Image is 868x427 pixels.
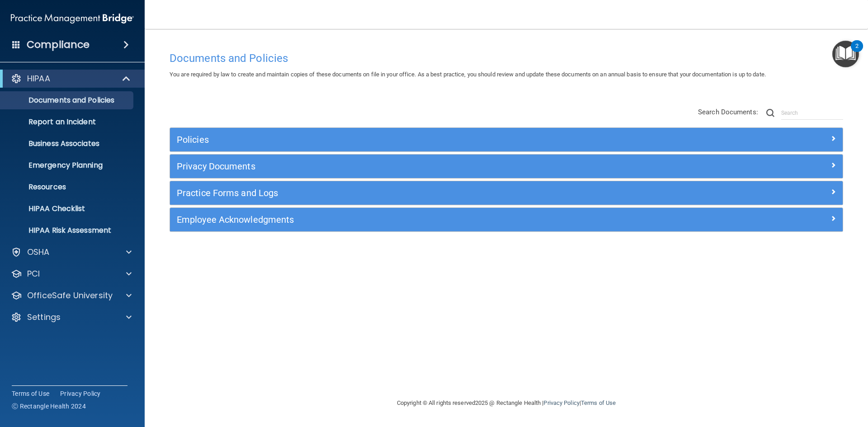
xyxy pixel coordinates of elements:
span: You are required by law to create and maintain copies of these documents on file in your office. ... [170,71,766,78]
p: OSHA [27,247,50,258]
a: Practice Forms and Logs [177,186,836,200]
p: Business Associates [6,139,129,148]
p: HIPAA Risk Assessment [6,226,129,235]
p: HIPAA [27,73,50,84]
h5: Policies [177,135,668,145]
a: Terms of Use [12,389,49,398]
h4: Compliance [27,38,90,51]
p: PCI [27,268,40,279]
a: Privacy Policy [60,389,101,398]
img: ic-search.3b580494.png [766,109,774,117]
a: Settings [11,312,132,323]
a: Privacy Policy [543,399,579,406]
p: HIPAA Checklist [6,204,129,213]
h5: Practice Forms and Logs [177,188,668,198]
div: Copyright © All rights reserved 2025 @ Rectangle Health | | [341,389,671,418]
a: Policies [177,132,836,147]
a: OSHA [11,247,132,258]
p: Documents and Policies [6,96,129,105]
p: Resources [6,183,129,192]
a: HIPAA [11,73,131,84]
h5: Employee Acknowledgments [177,215,668,225]
div: 2 [855,46,859,58]
input: Search [781,106,843,120]
span: Ⓒ Rectangle Health 2024 [12,402,86,411]
p: Report an Incident [6,117,129,127]
iframe: Drift Widget Chat Controller [712,363,857,399]
a: OfficeSafe University [11,290,132,301]
p: Settings [27,312,61,323]
button: Open Resource Center, 2 new notifications [832,41,859,67]
img: PMB logo [11,9,134,28]
a: PCI [11,268,132,279]
h5: Privacy Documents [177,161,668,171]
a: Terms of Use [581,399,616,406]
p: Emergency Planning [6,161,129,170]
h4: Documents and Policies [170,52,843,64]
a: Employee Acknowledgments [177,212,836,227]
p: OfficeSafe University [27,290,113,301]
span: Search Documents: [698,108,758,116]
a: Privacy Documents [177,159,836,174]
